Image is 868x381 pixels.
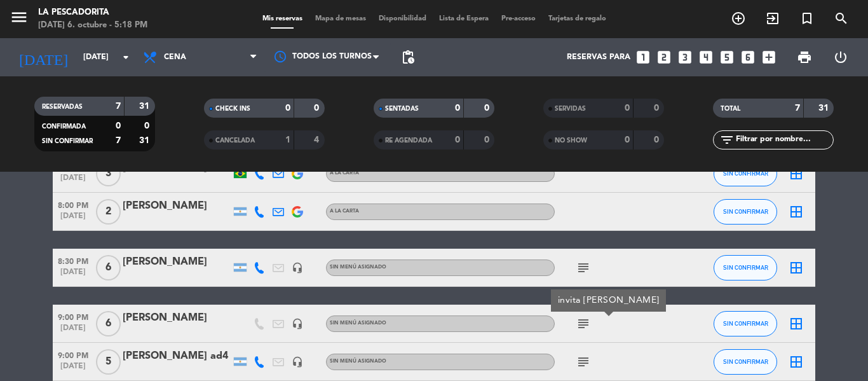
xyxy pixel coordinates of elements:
strong: 31 [818,104,831,113]
strong: 7 [116,102,121,111]
span: RESERVADAS [42,104,83,110]
strong: 4 [314,135,322,144]
span: 3 [96,161,121,186]
i: subject [576,316,591,331]
span: Cena [164,53,186,62]
strong: 0 [144,121,152,130]
strong: 0 [455,104,460,113]
strong: 0 [484,104,492,113]
span: SIN CONFIRMAR [723,320,768,327]
span: CONFIRMADA [42,123,86,130]
strong: 0 [314,104,322,113]
button: SIN CONFIRMAR [714,255,777,281]
span: TOTAL [721,106,740,112]
span: Sin menú asignado [330,359,386,364]
i: headset_mic [292,318,303,329]
strong: 0 [654,104,661,113]
span: Disponibilidad [372,15,433,22]
button: SIN CONFIRMAR [714,349,777,375]
span: print [797,50,812,65]
span: [DATE] [53,362,93,377]
span: [DATE] [53,174,93,188]
span: 8:00 PM [53,197,93,212]
span: [DATE] [53,324,93,338]
span: 9:00 PM [53,309,93,324]
img: google-logo.png [292,206,303,218]
i: looks_one [635,49,651,66]
span: Sin menú asignado [330,265,386,270]
i: subject [576,354,591,370]
span: [DATE] [53,212,93,226]
input: Filtrar por nombre... [735,133,833,147]
span: pending_actions [400,50,416,65]
span: SIN CONFIRMAR [723,358,768,365]
img: google-logo.png [292,168,303,179]
strong: 31 [139,102,152,111]
strong: 0 [484,135,492,144]
span: 9:00 PM [53,347,93,362]
div: [PERSON_NAME] [123,198,231,214]
span: SIN CONFIRMAR [42,138,93,144]
i: power_settings_new [833,50,848,65]
strong: 1 [285,135,290,144]
span: [DATE] [53,268,93,282]
span: Tarjetas de regalo [542,15,613,22]
i: [DATE] [10,43,77,71]
button: SIN CONFIRMAR [714,311,777,336]
span: SIN CONFIRMAR [723,208,768,215]
i: arrow_drop_down [118,50,133,65]
span: Reservas para [567,53,630,62]
i: border_all [789,204,804,219]
i: border_all [789,316,804,331]
span: RE AGENDADA [385,137,432,144]
strong: 0 [625,135,630,144]
span: SENTADAS [385,106,419,112]
span: 8:30 PM [53,253,93,268]
i: add_circle_outline [731,11,746,26]
span: A LA CARTA [330,170,359,176]
i: add_box [761,49,777,66]
div: LOG OUT [822,38,858,76]
span: CHECK INS [215,106,250,112]
button: SIN CONFIRMAR [714,161,777,186]
span: NO SHOW [555,137,587,144]
span: Sin menú asignado [330,321,386,326]
i: headset_mic [292,356,303,368]
div: La Pescadorita [38,6,147,19]
i: border_all [789,166,804,181]
i: turned_in_not [799,11,815,26]
div: [PERSON_NAME] [123,254,231,270]
i: looks_5 [719,49,735,66]
strong: 0 [625,104,630,113]
i: looks_4 [698,49,714,66]
i: filter_list [719,132,735,148]
span: SIN CONFIRMAR [723,264,768,271]
i: border_all [789,260,804,275]
span: Lista de Espera [433,15,495,22]
i: headset_mic [292,262,303,274]
span: Mis reservas [256,15,309,22]
span: 6 [96,255,121,281]
strong: 0 [285,104,290,113]
i: menu [10,8,29,27]
div: invita [PERSON_NAME] [558,294,660,307]
div: [PERSON_NAME] [123,310,231,326]
span: 6 [96,311,121,336]
strong: 0 [654,135,661,144]
span: Pre-acceso [495,15,542,22]
button: SIN CONFIRMAR [714,199,777,225]
button: menu [10,8,29,31]
i: border_all [789,354,804,370]
span: 2 [96,199,121,225]
strong: 7 [116,136,121,145]
strong: 31 [139,136,152,145]
div: [PERSON_NAME] ad4 [123,348,231,364]
strong: 0 [116,121,121,130]
i: exit_to_app [765,11,780,26]
span: Mapa de mesas [309,15,372,22]
span: CANCELADA [215,137,255,144]
i: subject [576,260,591,275]
div: [DATE] 6. octubre - 5:18 PM [38,19,147,32]
strong: 0 [455,135,460,144]
i: looks_3 [677,49,693,66]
